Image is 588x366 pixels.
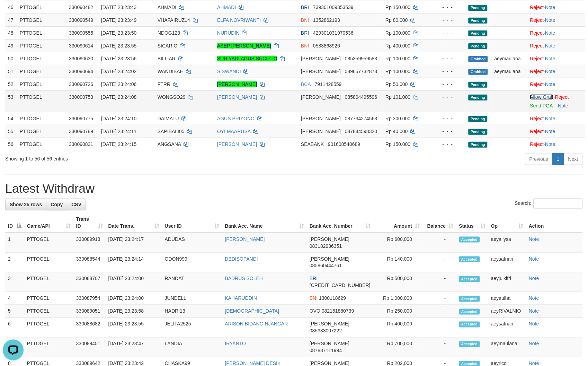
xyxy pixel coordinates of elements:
[162,318,222,338] td: JELITA2525
[217,69,241,74] a: SISWANDI
[225,341,246,347] a: IRYANTO
[345,69,377,74] span: Copy 089657732873 to clipboard
[322,308,354,314] span: Copy 082151880739 to clipboard
[158,116,179,121] span: DAIMATU
[423,213,456,233] th: Balance: activate to sort column ascending
[530,30,544,36] a: Reject
[534,199,583,209] input: Search:
[373,338,423,357] td: Rp 700,000
[106,305,162,318] td: [DATE] 23:23:58
[527,39,585,52] td: ·
[24,213,73,233] th: Game/API: activate to sort column ascending
[101,129,136,134] span: [DATE] 23:24:11
[217,141,257,147] a: [PERSON_NAME]
[492,65,527,78] td: aeymaulana
[106,213,162,233] th: Date Trans.: activate to sort column ascending
[73,318,106,338] td: 330088682
[17,90,66,112] td: PTTOGEL
[310,328,342,334] span: Copy 085333007222 to clipboard
[101,81,136,87] span: [DATE] 23:24:06
[310,308,320,314] span: OVO
[529,321,539,327] a: Note
[222,213,307,233] th: Bank Acc. Name: activate to sort column ascending
[529,236,539,242] a: Note
[5,305,24,318] td: 5
[488,213,526,233] th: Op: activate to sort column ascending
[101,30,136,36] span: [DATE] 23:23:50
[307,213,373,233] th: Bank Acc. Number: activate to sort column ascending
[73,272,106,292] td: 330088707
[488,233,526,253] td: aeyallysa
[459,341,480,347] span: Accepted
[545,30,556,36] a: Note
[301,141,324,147] span: SEABANK
[73,253,106,272] td: 330088544
[385,141,410,147] span: Rp 150.000
[162,213,222,233] th: User ID: activate to sort column ascending
[423,305,456,318] td: -
[69,116,93,121] span: 330090775
[527,65,585,78] td: ·
[310,321,349,327] span: [PERSON_NAME]
[527,1,585,14] td: ·
[310,283,371,288] span: Copy 648001009420536 to clipboard
[17,26,66,39] td: PTTOGEL
[101,17,136,23] span: [DATE] 23:23:49
[530,56,544,61] a: Reject
[530,5,544,10] a: Reject
[3,3,24,24] button: Open LiveChat chat widget
[488,318,526,338] td: aeysafrian
[385,56,410,61] span: Rp 100.000
[373,253,423,272] td: Rp 140,000
[525,153,553,165] a: Previous
[385,81,408,87] span: Rp 50.000
[435,29,463,36] div: - - -
[435,4,463,11] div: - - -
[310,341,349,347] span: [PERSON_NAME]
[530,94,554,100] a: Allow Grab
[469,82,487,88] span: Pending
[301,116,341,121] span: [PERSON_NAME]
[17,78,66,90] td: PTTOGEL
[435,42,463,49] div: - - -
[552,153,564,165] a: 1
[24,318,73,338] td: PTTOGEL
[101,94,136,100] span: [DATE] 23:24:08
[24,272,73,292] td: PTTOGEL
[530,116,544,121] a: Reject
[545,116,556,121] a: Note
[545,141,556,147] a: Note
[469,31,487,36] span: Pending
[5,182,583,195] h1: Latest Withdraw
[73,292,106,305] td: 330087954
[5,39,17,52] td: 49
[158,81,170,87] span: FTRR
[17,112,66,125] td: PTTOGEL
[301,129,341,134] span: [PERSON_NAME]
[526,213,583,233] th: Action
[469,95,487,101] span: Pending
[162,305,222,318] td: HADRI13
[385,129,408,134] span: Rp 40.000
[5,14,17,26] td: 47
[24,292,73,305] td: PTTOGEL
[162,253,222,272] td: ODON999
[24,233,73,253] td: PTTOGEL
[162,292,222,305] td: JUNDELL
[435,115,463,122] div: - - -
[527,112,585,125] td: ·
[24,253,73,272] td: PTTOGEL
[24,305,73,318] td: PTTOGEL
[69,30,93,36] span: 330090555
[101,69,136,74] span: [DATE] 23:24:02
[5,112,17,125] td: 54
[345,129,377,134] span: Copy 087844598320 to clipboard
[488,305,526,318] td: aeyRIVALNIO
[106,318,162,338] td: [DATE] 23:23:55
[106,292,162,305] td: [DATE] 23:24:00
[217,30,240,36] a: NURUDIN
[71,202,81,207] span: CSV
[5,213,24,233] th: ID: activate to sort column descending
[106,253,162,272] td: [DATE] 23:24:14
[545,43,556,49] a: Note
